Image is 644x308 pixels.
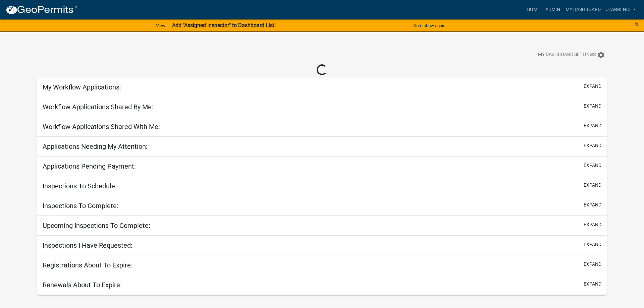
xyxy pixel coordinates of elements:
button: expand [584,103,601,110]
a: My Dashboard [563,3,603,16]
h5: Inspections I Have Requested: [43,241,132,249]
h5: Renewals About To Expire: [43,281,122,289]
button: expand [584,83,601,90]
h5: Applications Needing My Attention: [43,142,148,150]
h5: My Workflow Applications: [43,83,121,91]
span: My Dashboard Settings [538,51,596,59]
h5: Inspections To Schedule: [43,182,117,190]
button: expand [584,221,601,228]
i: settings [597,51,605,59]
a: Admin [543,3,563,16]
button: expand [584,142,601,149]
button: expand [584,162,601,169]
a: View [153,20,168,31]
button: Close [635,20,639,28]
strong: Add "Assigned Inspector" to Dashboard List! [172,22,276,28]
button: expand [584,281,601,288]
button: expand [584,182,601,189]
h5: Workflow Applications Shared By Me: [43,103,153,111]
button: expand [584,261,601,268]
h5: Upcoming Inspections To Complete: [43,222,150,230]
button: expand [584,241,601,248]
button: Don't show again [411,20,448,31]
h5: Workflow Applications Shared With Me: [43,123,160,131]
h5: Applications Pending Payment: [43,162,136,170]
a: Home [524,3,543,16]
button: My Dashboard Settingssettings [533,48,610,61]
h5: Inspections To Complete: [43,202,118,210]
button: expand [584,201,601,208]
h5: Registrations About To Expire: [43,261,132,269]
span: × [635,19,639,29]
a: jtarrence [603,3,639,16]
button: expand [584,122,601,129]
